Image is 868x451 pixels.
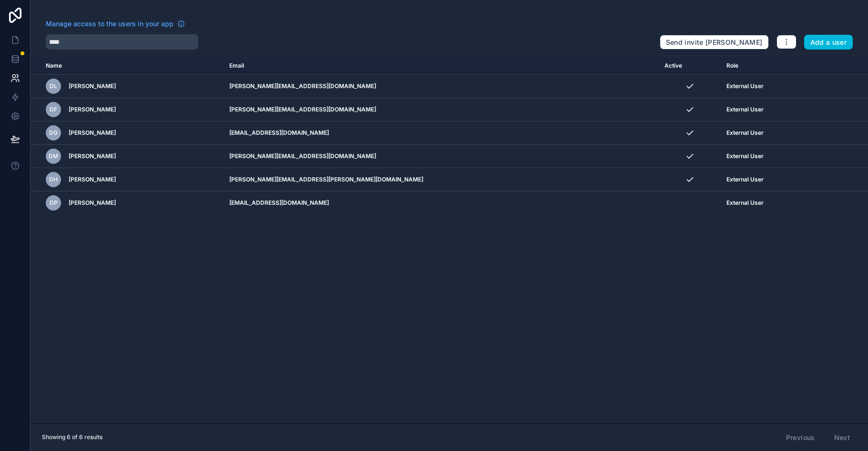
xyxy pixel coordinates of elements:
[69,82,116,90] span: [PERSON_NAME]
[31,57,224,75] th: Name
[31,57,868,423] div: scrollable content
[224,75,659,98] td: [PERSON_NAME][EMAIL_ADDRESS][DOMAIN_NAME]
[49,129,58,137] span: DG
[726,129,764,137] span: External User
[224,121,659,145] td: [EMAIL_ADDRESS][DOMAIN_NAME]
[46,19,185,29] a: Manage access to the users in your app
[49,152,58,160] span: DM
[224,191,659,215] td: [EMAIL_ADDRESS][DOMAIN_NAME]
[42,433,102,441] span: Showing 6 of 6 results
[659,57,720,75] th: Active
[804,35,853,50] button: Add a user
[49,176,58,183] span: DH
[721,57,824,75] th: Role
[50,82,57,90] span: DL
[726,82,764,90] span: External User
[224,98,659,121] td: [PERSON_NAME][EMAIL_ADDRESS][DOMAIN_NAME]
[69,176,116,183] span: [PERSON_NAME]
[69,106,116,113] span: [PERSON_NAME]
[726,199,764,207] span: External User
[726,152,764,160] span: External User
[726,106,764,113] span: External User
[69,199,116,207] span: [PERSON_NAME]
[224,145,659,168] td: [PERSON_NAME][EMAIL_ADDRESS][DOMAIN_NAME]
[69,129,116,137] span: [PERSON_NAME]
[726,176,764,183] span: External User
[224,168,659,191] td: [PERSON_NAME][EMAIL_ADDRESS][PERSON_NAME][DOMAIN_NAME]
[224,57,659,75] th: Email
[660,35,769,50] button: Send invite [PERSON_NAME]
[69,152,116,160] span: [PERSON_NAME]
[50,199,58,207] span: DP
[50,106,57,113] span: DF
[46,19,174,29] span: Manage access to the users in your app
